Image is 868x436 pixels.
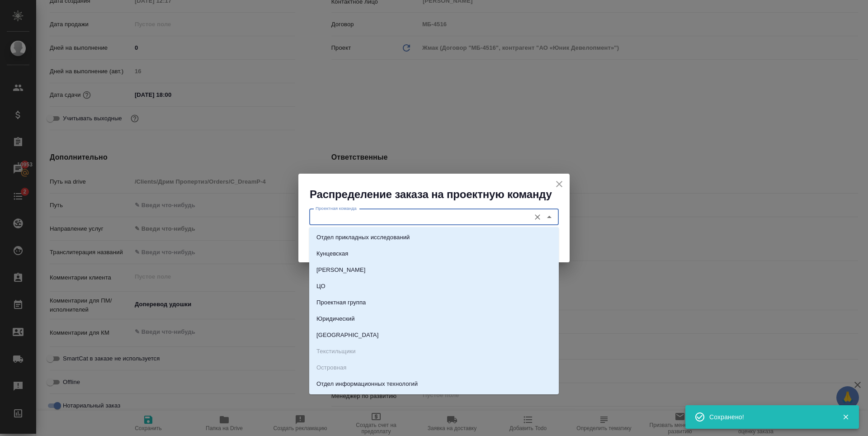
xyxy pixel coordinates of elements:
p: Отдел прикладных исследований [316,233,410,242]
p: [PERSON_NAME] [316,265,366,275]
p: ЦО [316,282,325,291]
p: Отдел информационных технологий [316,379,418,389]
button: close [552,177,566,191]
div: Сохранено! [709,412,829,422]
p: Юридический [316,314,355,323]
button: Закрыть [836,413,855,421]
p: [GEOGRAPHIC_DATA] [316,331,378,340]
p: Кунцевская [316,249,349,258]
h2: Распределение заказа на проектную команду [310,187,570,202]
p: Проектная группа [316,298,366,307]
button: Close [543,211,556,223]
button: Очистить [531,211,544,223]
